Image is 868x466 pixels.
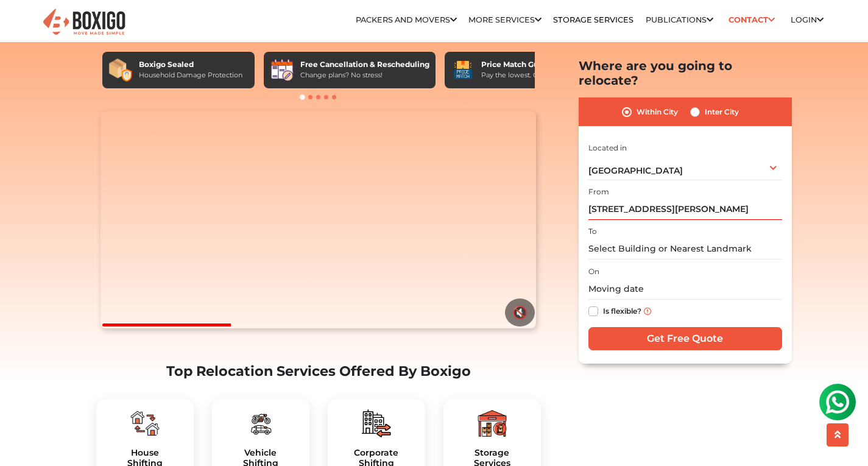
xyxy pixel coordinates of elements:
a: Publications [646,15,713,24]
label: Is flexible? [603,304,641,317]
input: Get Free Quote [588,327,782,350]
img: info [644,308,651,315]
img: boxigo_packers_and_movers_plan [130,409,160,438]
a: Contact [725,10,779,29]
button: scroll up [827,423,849,447]
div: Free Cancellation & Rescheduling [300,59,429,70]
div: Pay the lowest. Guaranteed! [481,70,574,80]
div: Change plans? No stress! [300,70,429,80]
label: Within City [637,105,678,119]
input: Select Building or Nearest Landmark [588,238,782,259]
div: Boxigo Sealed [139,59,242,70]
input: Moving date [588,278,782,300]
div: Price Match Guarantee [481,59,574,70]
img: Free Cancellation & Rescheduling [270,58,294,82]
img: boxigo_packers_and_movers_plan [362,409,391,438]
video: Your browser does not support the video tag. [101,111,536,329]
a: More services [468,15,542,24]
h2: Top Relocation Services Offered By Boxigo [96,363,541,380]
label: On [588,266,599,277]
h2: Where are you going to relocate? [579,58,792,88]
label: Located in [588,142,627,153]
label: Inter City [705,105,739,119]
img: Boxigo Sealed [108,58,133,82]
input: Select Building or Nearest Landmark [588,199,782,220]
img: boxigo_packers_and_movers_plan [478,409,507,438]
button: 🔇 [505,298,535,327]
img: whatsapp-icon.svg [12,12,37,37]
img: Boxigo [41,7,127,37]
label: To [588,226,597,237]
a: Packers and Movers [356,15,457,24]
img: Price Match Guarantee [451,58,475,82]
span: [GEOGRAPHIC_DATA] [588,165,683,176]
label: From [588,186,609,197]
a: Login [791,15,824,24]
a: Storage Services [553,15,633,24]
div: Household Damage Protection [139,70,242,80]
img: boxigo_packers_and_movers_plan [246,409,275,438]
